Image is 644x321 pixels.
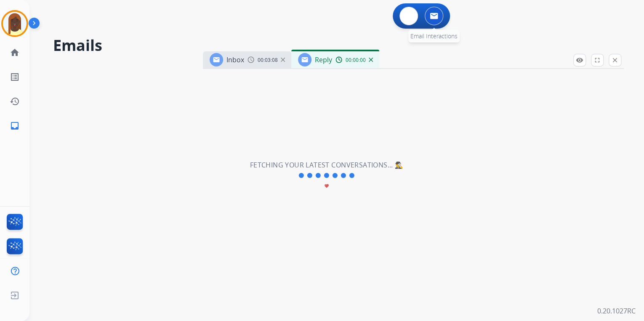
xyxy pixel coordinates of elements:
mat-icon: favorite [324,183,329,188]
span: 00:03:08 [258,57,278,64]
mat-icon: fullscreen [593,56,601,64]
img: avatar [3,12,27,35]
span: 00:00:00 [346,57,366,64]
mat-icon: inbox [10,121,20,131]
span: Inbox [226,55,244,64]
span: Email Interactions [410,32,458,40]
mat-icon: list_alt [10,72,20,82]
mat-icon: remove_red_eye [576,56,583,64]
mat-icon: close [611,56,619,64]
mat-icon: home [10,48,20,58]
h2: Fetching your latest conversations... 🕵️‍♂️ [250,160,404,170]
p: 0.20.1027RC [597,306,636,316]
span: Reply [315,55,332,64]
h2: Emails [53,37,624,54]
mat-icon: history [10,96,20,106]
